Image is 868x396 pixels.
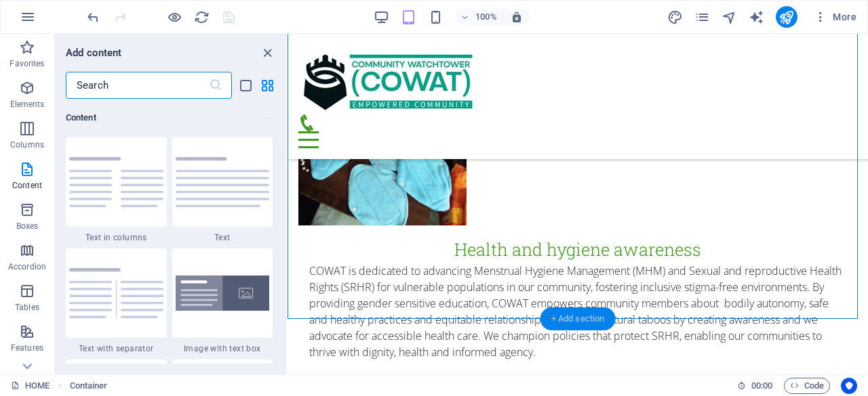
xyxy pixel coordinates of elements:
[66,110,273,126] h6: Content
[259,77,275,93] button: grid-view
[166,9,182,25] button: Click here to leave preview mode and continue editing
[66,137,167,243] div: Text in columns
[172,137,273,243] div: Text
[69,157,163,207] img: text-in-columns.svg
[66,45,122,61] h6: Add content
[778,9,794,25] i: Publish
[172,248,273,354] div: Image with text box
[761,380,763,391] span: :
[8,261,46,272] p: Accordion
[749,9,764,25] i: AI Writer
[85,9,101,25] button: undo
[841,378,857,394] button: Usercentrics
[776,6,797,28] button: publish
[751,378,772,394] span: 00 00
[259,45,275,61] button: close panel
[70,378,108,394] span: Click to select. Double-click to edit
[66,343,167,354] span: Text with separator
[10,99,45,110] p: Elements
[194,9,210,25] i: Reload page
[172,232,273,243] span: Text
[455,9,503,25] button: 100%
[172,343,273,354] span: Image with text box
[66,248,167,354] div: Text with separator
[475,9,497,25] h6: 100%
[737,378,773,394] h6: Session time
[540,307,616,330] div: + Add section
[667,9,684,25] button: design
[511,11,523,23] i: On resize automatically adjust zoom level to fit chosen device.
[10,139,44,150] p: Columns
[176,276,270,311] img: image-with-text-box.svg
[694,9,711,25] button: pages
[749,9,765,25] button: text_generator
[237,77,254,93] button: list-view
[15,302,39,313] p: Tables
[11,343,43,353] p: Features
[784,378,830,394] button: Code
[66,72,209,99] input: Search
[790,378,824,394] span: Code
[69,268,163,318] img: text-with-separator.svg
[814,10,856,24] span: More
[722,9,738,25] button: navigator
[9,58,44,69] p: Favorites
[694,9,710,25] i: Pages (Ctrl+Alt+S)
[85,9,101,25] i: Undo: Delete elements (Ctrl+Z)
[193,9,210,25] button: reload
[11,378,50,394] a: Click to cancel selection. Double-click to open Pages
[808,6,862,28] button: More
[12,180,42,191] p: Content
[70,378,108,394] nav: breadcrumb
[66,232,167,243] span: Text in columns
[176,157,270,207] img: text.svg
[722,9,737,25] i: Navigator
[16,221,39,232] p: Boxes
